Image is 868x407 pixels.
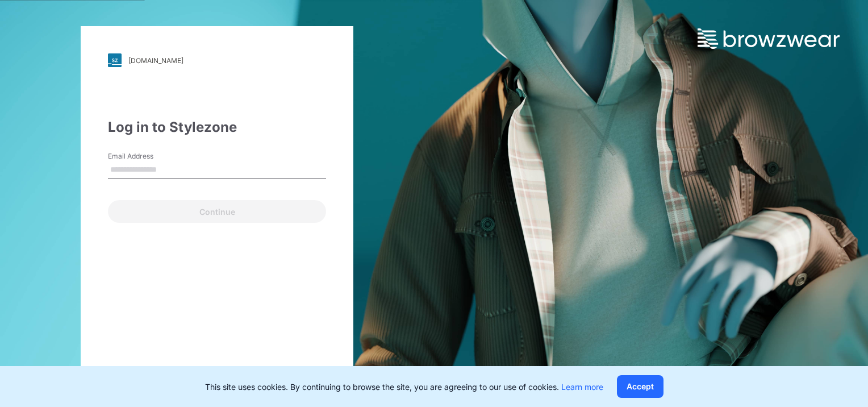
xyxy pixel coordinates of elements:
img: svg+xml;base64,PHN2ZyB3aWR0aD0iMjgiIGhlaWdodD0iMjgiIHZpZXdCb3g9IjAgMCAyOCAyOCIgZmlsbD0ibm9uZSIgeG... [108,53,122,67]
div: [DOMAIN_NAME] [128,56,183,65]
a: Learn more [561,382,603,392]
p: This site uses cookies. By continuing to browse the site, you are agreeing to our use of cookies. [205,381,603,393]
div: Log in to Stylezone [108,117,326,138]
label: Email Address [108,151,187,161]
img: browzwear-logo.73288ffb.svg [698,28,840,49]
a: [DOMAIN_NAME] [108,53,326,67]
button: Accept [617,375,663,398]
